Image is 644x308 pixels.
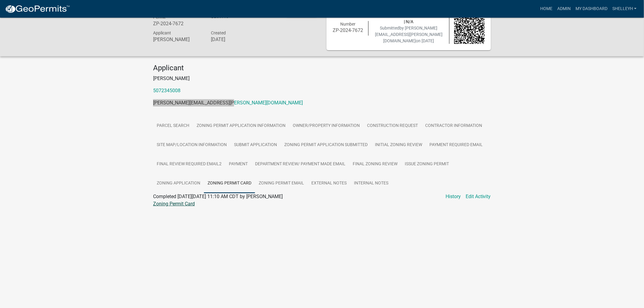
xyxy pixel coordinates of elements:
[255,174,308,193] a: Zoning Permit Email
[289,116,363,136] a: Owner/Property Information
[153,201,195,207] a: Zoning Permit Card
[466,193,491,200] a: Edit Activity
[153,100,303,106] a: [PERSON_NAME][EMAIL_ADDRESS][PERSON_NAME][DOMAIN_NAME]
[193,116,289,136] a: Zoning Permit Application Information
[454,13,485,44] img: QR code
[555,3,573,15] a: Admin
[371,135,426,155] a: Initial Zoning Review
[281,135,371,155] a: Zoning Permit Application Submitted
[350,174,392,193] a: Internal Notes
[375,26,443,43] span: Submitted on [DATE]
[308,174,350,193] a: External Notes
[363,116,422,136] a: Construction Request
[204,174,255,193] a: Zoning Permit Card
[153,135,230,155] a: Site Map/Location Information
[153,64,491,72] h4: Applicant
[375,26,443,43] span: by [PERSON_NAME][EMAIL_ADDRESS][PERSON_NAME][DOMAIN_NAME]
[153,194,283,199] span: Completed [DATE][DATE] 11:10 AM CDT by [PERSON_NAME]
[153,37,202,42] h6: [PERSON_NAME]
[349,155,401,174] a: Final Zoning Review
[422,116,486,136] a: Contractor Information
[153,75,491,82] p: [PERSON_NAME]
[446,193,461,200] a: History
[251,155,349,174] a: Department Review/ Payment Made Email
[153,116,193,136] a: Parcel search
[153,88,180,93] a: 5072345008
[153,155,225,174] a: Final Review Required Email2
[153,174,204,193] a: Zoning Application
[153,30,171,35] span: Applicant
[426,135,486,155] a: Payment Required Email
[341,22,356,26] span: Number
[211,30,226,35] span: Created
[211,37,260,42] h6: [DATE]
[153,21,202,26] h6: ZP-2024-7672
[538,3,555,15] a: Home
[573,3,610,15] a: My Dashboard
[401,155,453,174] a: Issue Zoning Permit
[333,27,364,33] h6: ZP-2024-7672
[230,135,281,155] a: Submit Application
[610,3,639,15] a: shelleyh
[225,155,251,174] a: Payment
